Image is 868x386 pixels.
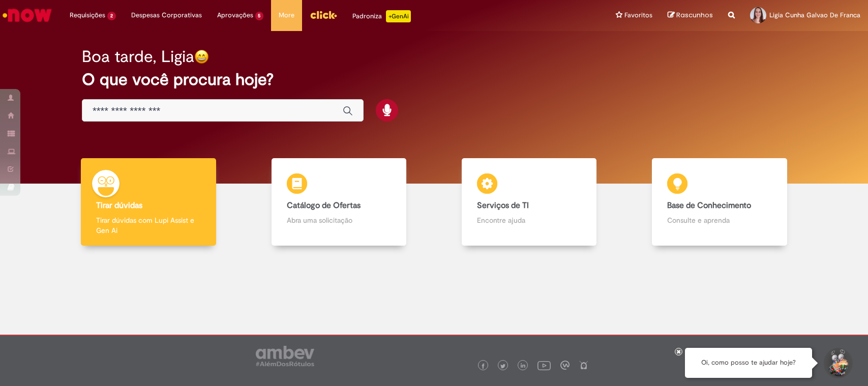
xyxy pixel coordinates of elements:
[477,215,582,225] p: Encontre ajuda
[82,71,786,88] h2: O que você procura hoje?
[96,200,142,211] b: Tirar dúvidas
[579,361,588,370] img: logo_footer_naosei.png
[667,215,772,225] p: Consulte e aprenda
[521,363,526,369] img: logo_footer_linkedin.png
[107,12,116,20] span: 2
[287,200,361,211] b: Catálogo de Ofertas
[1,5,53,25] img: ServiceNow
[667,200,751,211] b: Base de Conhecimento
[481,364,486,369] img: logo_footer_facebook.png
[194,49,209,64] img: happy-face.png
[70,10,105,20] span: Requisições
[434,158,624,246] a: Serviços de TI Encontre ajuda
[53,158,244,246] a: Tirar dúvidas Tirar dúvidas com Lupi Assist e Gen Ai
[244,158,434,246] a: Catálogo de Ofertas Abra uma solicitação
[96,215,201,235] p: Tirar dúvidas com Lupi Assist e Gen Ai
[560,361,570,370] img: logo_footer_workplace.png
[386,10,411,22] p: +GenAi
[217,10,253,20] span: Aprovações
[279,10,294,20] span: More
[624,10,652,20] span: Favoritos
[287,215,392,225] p: Abra uma solicitação
[310,7,337,22] img: click_logo_yellow_360x200.png
[500,364,505,369] img: logo_footer_twitter.png
[256,346,314,366] img: logo_footer_ambev_rotulo_gray.png
[676,10,713,20] span: Rascunhos
[668,11,713,20] a: Rascunhos
[769,11,860,19] span: Ligia Cunha Galvao De Franca
[131,10,202,20] span: Despesas Corporativas
[624,158,815,246] a: Base de Conhecimento Consulte e aprenda
[82,48,194,66] h2: Boa tarde, Ligia
[822,348,853,378] button: Iniciar Conversa de Suporte
[685,348,812,378] div: Oi, como posso te ajudar hoje?
[352,10,411,22] div: Padroniza
[477,200,529,211] b: Serviços de TI
[537,359,551,372] img: logo_footer_youtube.png
[255,12,264,20] span: 5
